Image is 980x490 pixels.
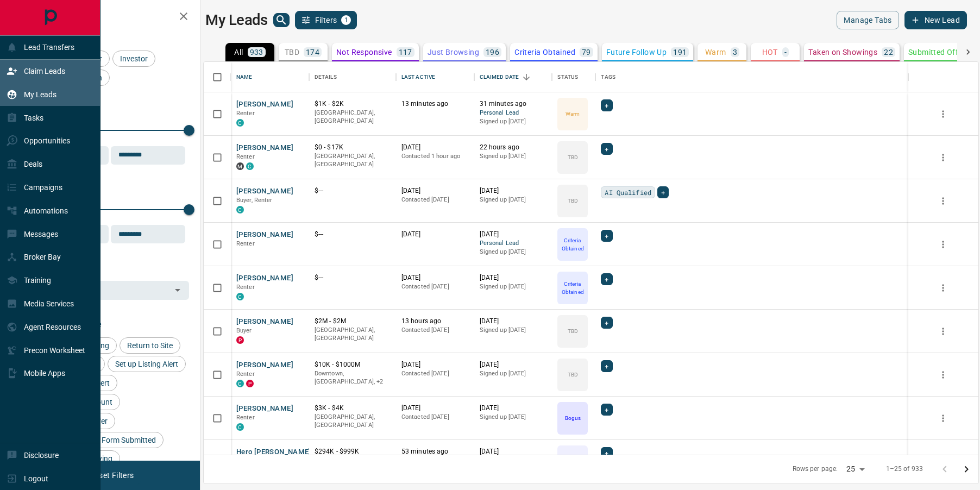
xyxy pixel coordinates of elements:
p: 117 [399,48,412,56]
div: + [601,317,612,329]
p: Contacted [DATE] [401,282,469,291]
p: [DATE] [401,186,469,196]
span: Renter [236,153,255,160]
p: 3 [733,48,737,56]
p: Rows per page: [793,464,838,474]
p: All [234,48,243,56]
div: Claimed Date [480,62,519,92]
p: [GEOGRAPHIC_DATA], [GEOGRAPHIC_DATA] [315,109,391,125]
p: 1–25 of 933 [886,464,923,474]
div: condos.ca [236,423,244,431]
p: [DATE] [480,273,547,282]
span: + [605,230,608,241]
span: + [605,100,608,111]
div: Tags [595,62,908,92]
p: Signed up [DATE] [480,196,547,204]
div: Status [557,62,578,92]
div: mrloft.ca [236,162,244,170]
span: Set up Listing Alert [111,360,182,368]
button: Go to next page [956,458,977,480]
button: Manage Tabs [837,11,899,29]
p: $294K - $999K [315,447,391,456]
span: + [605,317,608,328]
p: [GEOGRAPHIC_DATA], [GEOGRAPHIC_DATA] [315,413,391,430]
p: [DATE] [480,447,547,456]
p: 31 minutes ago [480,99,547,109]
button: more [935,106,951,122]
p: Contacted [DATE] [401,369,469,378]
div: Claimed Date [474,62,552,92]
p: 13 hours ago [401,317,469,326]
div: condos.ca [236,293,244,300]
p: Contacted [DATE] [401,413,469,422]
div: Name [231,62,309,92]
p: Contacted [DATE] [401,196,469,204]
p: [DATE] [401,143,469,152]
p: 174 [306,48,319,56]
p: TBD [285,48,299,56]
p: TBD [568,153,578,161]
p: $--- [315,230,391,239]
p: Not Responsive [336,48,392,56]
span: Return to Site [123,341,177,350]
p: 196 [486,48,499,56]
p: [DATE] [401,230,469,239]
span: AI Qualified [605,187,651,198]
p: Signed up [DATE] [480,282,547,291]
div: condos.ca [236,380,244,387]
span: Renter [236,370,255,378]
span: Renter [236,284,255,291]
p: Future Follow Up [606,48,667,56]
p: TBD [568,370,578,379]
div: property.ca [236,336,244,344]
div: Return to Site [120,337,180,354]
button: Hero [PERSON_NAME] [236,447,311,457]
p: $--- [315,186,391,196]
div: + [601,143,612,155]
button: [PERSON_NAME] [236,404,293,414]
p: [DATE] [480,186,547,196]
div: condos.ca [236,206,244,213]
button: [PERSON_NAME] [236,230,293,240]
button: [PERSON_NAME] [236,99,293,110]
p: Signed up [DATE] [480,369,547,378]
span: Buyer, Renter [236,197,273,204]
p: Just Browsing [558,454,587,470]
p: $3K - $4K [315,404,391,413]
p: $0 - $17K [315,143,391,152]
button: [PERSON_NAME] [236,317,293,327]
button: more [935,236,951,253]
span: + [605,274,608,285]
p: Criteria Obtained [558,236,587,253]
p: TBD [568,327,578,335]
span: + [605,448,608,458]
button: more [935,149,951,166]
button: [PERSON_NAME] [236,186,293,197]
button: [PERSON_NAME] [236,273,293,284]
div: + [601,273,612,285]
p: 191 [673,48,687,56]
button: more [935,280,951,296]
p: [DATE] [401,404,469,413]
p: Contacted [DATE] [401,326,469,335]
div: + [601,360,612,372]
span: + [661,187,665,198]
div: Last Active [396,62,474,92]
button: Reset Filters [83,466,141,485]
p: [GEOGRAPHIC_DATA], [GEOGRAPHIC_DATA] [315,326,391,343]
span: + [605,404,608,415]
p: [DATE] [480,404,547,413]
div: + [657,186,669,198]
button: [PERSON_NAME] [236,360,293,370]
span: Buyer [236,327,252,334]
button: more [935,410,951,426]
p: TBD [568,197,578,205]
p: Just Browsing [428,48,479,56]
p: Signed up [DATE] [480,248,547,256]
span: Renter [236,240,255,247]
p: Criteria Obtained [558,280,587,296]
p: [GEOGRAPHIC_DATA], [GEOGRAPHIC_DATA] [315,152,391,169]
div: 25 [842,461,868,477]
p: $10K - $1000M [315,360,391,369]
span: Investor [116,54,152,63]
